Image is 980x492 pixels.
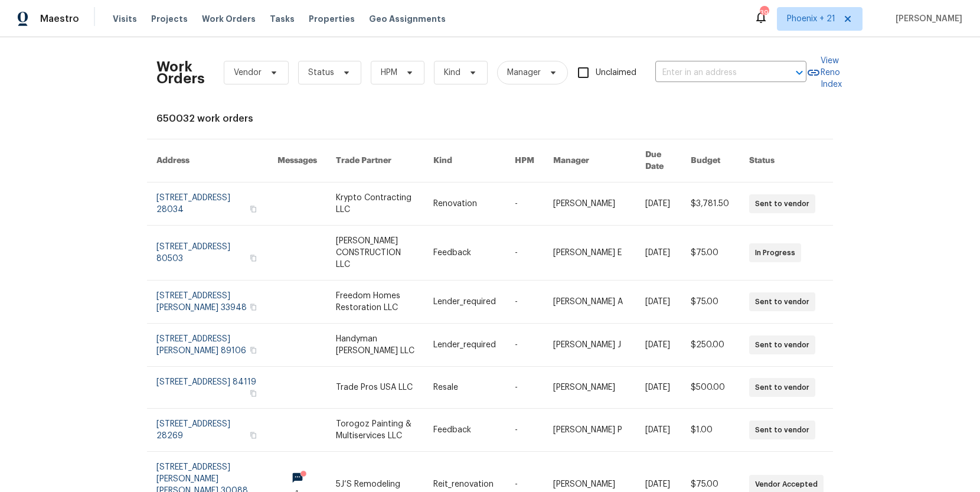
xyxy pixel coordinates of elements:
[424,139,505,183] th: Kind
[326,367,424,409] td: Trade Pros USA LLC
[326,281,424,324] td: Freedom Homes Restoration LLC
[424,367,505,409] td: Resale
[156,113,824,125] div: 650032 work orders
[270,15,295,23] span: Tasks
[505,226,544,281] td: -
[308,67,334,79] span: Status
[806,55,842,90] a: View Reno Index
[424,324,505,367] td: Lender_required
[505,367,544,409] td: -
[655,64,773,82] input: Enter in an address
[740,139,833,183] th: Status
[505,409,544,452] td: -
[156,61,205,84] h2: Work Orders
[760,7,768,19] div: 391
[544,367,636,409] td: [PERSON_NAME]
[505,183,544,226] td: -
[544,226,636,281] td: [PERSON_NAME] E
[268,139,326,183] th: Messages
[113,13,137,25] span: Visits
[505,139,544,183] th: HPM
[891,13,962,25] span: [PERSON_NAME]
[147,139,268,183] th: Address
[636,139,681,183] th: Due Date
[234,67,262,79] span: Vendor
[248,388,259,399] button: Copy Address
[151,13,188,25] span: Projects
[202,13,256,25] span: Work Orders
[248,430,259,441] button: Copy Address
[369,13,446,25] span: Geo Assignments
[40,13,79,25] span: Maestro
[544,409,636,452] td: [PERSON_NAME] P
[248,253,259,263] button: Copy Address
[424,281,505,324] td: Lender_required
[424,226,505,281] td: Feedback
[326,409,424,452] td: Torogoz Painting & Multiservices LLC
[309,13,355,25] span: Properties
[544,324,636,367] td: [PERSON_NAME] J
[787,13,835,25] span: Phoenix + 21
[681,139,740,183] th: Budget
[326,183,424,226] td: Krypto Contracting LLC
[444,67,460,79] span: Kind
[544,281,636,324] td: [PERSON_NAME] A
[596,67,636,79] span: Unclaimed
[326,324,424,367] td: Handyman [PERSON_NAME] LLC
[424,183,505,226] td: Renovation
[248,345,259,356] button: Copy Address
[326,139,424,183] th: Trade Partner
[248,302,259,312] button: Copy Address
[544,139,636,183] th: Manager
[326,226,424,281] td: [PERSON_NAME] CONSTRUCTION LLC
[791,64,808,81] button: Open
[424,409,505,452] td: Feedback
[248,204,259,214] button: Copy Address
[505,281,544,324] td: -
[381,67,397,79] span: HPM
[507,67,541,79] span: Manager
[544,183,636,226] td: [PERSON_NAME]
[505,324,544,367] td: -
